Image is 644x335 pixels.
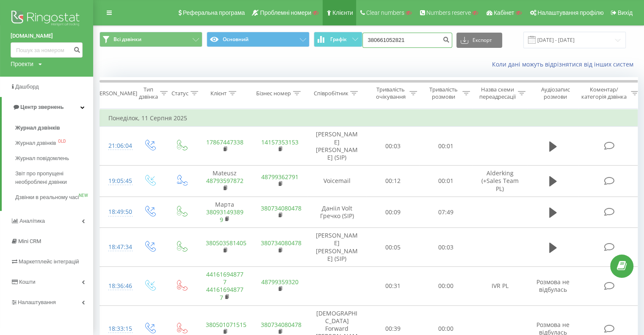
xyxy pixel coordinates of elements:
div: Клієнт [210,90,227,97]
div: [PERSON_NAME] [94,90,137,97]
td: Mateusz [197,166,252,197]
td: 00:01 [420,127,473,166]
a: 380931493899 [206,208,243,224]
td: 00:01 [420,166,473,197]
div: Коментар/категорія дзвінка [579,86,629,100]
td: 07:49 [420,197,473,228]
td: [PERSON_NAME] [PERSON_NAME] (SIP) [307,228,367,267]
button: Експорт [456,33,502,48]
div: 18:47:34 [108,239,125,255]
div: 18:49:50 [108,204,125,220]
td: 00:05 [367,228,420,267]
button: Основний [207,32,310,47]
span: Дзвінки в реальному часі [15,193,79,202]
span: Кабінет [494,9,514,16]
div: Аудіозапис розмови [535,86,576,100]
span: Центр звернень [20,104,64,110]
div: Співробітник [313,90,348,97]
a: 441616948777 [206,285,243,301]
a: 441616948777 [206,270,243,286]
a: [DOMAIN_NAME] [11,32,83,40]
td: 00:31 [367,267,420,306]
a: 380503581405 [206,239,246,247]
span: Розмова не відбулась [536,278,569,293]
a: Звіт про пропущені необроблені дзвінки [15,166,93,190]
a: 380734080478 [261,204,301,212]
div: Тривалість очікування [374,86,407,100]
a: 48799362791 [261,173,299,181]
div: 18:36:46 [108,278,125,294]
div: 21:06:04 [108,138,125,154]
span: Всі дзвінки [113,36,141,43]
div: Тривалість розмови [427,86,460,100]
span: Вихід [618,9,633,16]
td: IVR PL [473,267,528,306]
input: Пошук за номером [11,42,83,58]
a: 14157353153 [261,138,299,146]
span: Кошти [19,279,35,285]
img: Ringostat logo [11,8,83,30]
span: Налаштування [18,299,56,305]
span: Реферальна програма [183,9,245,16]
span: Налаштування профілю [537,9,603,16]
button: Всі дзвінки [100,32,202,47]
a: Центр звернень [2,97,93,117]
td: 00:09 [367,197,420,228]
span: Журнал повідомлень [15,154,69,163]
div: Проекти [11,60,33,68]
td: Alderking (+Sales Team PL) [473,166,528,197]
a: 380734080478 [261,239,301,247]
td: 00:03 [420,228,473,267]
span: Графік [330,36,347,42]
td: 00:03 [367,127,420,166]
span: Mini CRM [18,238,41,244]
span: Clear numbers [366,9,404,16]
a: 48799359320 [261,278,299,286]
input: Пошук за номером [362,33,452,48]
div: 19:05:45 [108,173,125,189]
div: Бізнес номер [256,90,291,97]
a: 48793597872 [206,177,243,185]
a: Дзвінки в реальному часіNEW [15,190,93,205]
span: Проблемні номери [260,9,311,16]
button: Графік [314,32,362,47]
td: [PERSON_NAME] [PERSON_NAME] (SIP) [307,127,367,166]
span: Клієнти [332,9,353,16]
span: Журнал дзвінків [15,124,60,132]
td: Voicemail [307,166,367,197]
span: Дашборд [15,83,39,90]
div: Назва схеми переадресації [479,86,516,100]
td: Понеділок, 11 Серпня 2025 [100,110,642,127]
span: Аналiтика [19,218,45,224]
td: 00:00 [420,267,473,306]
a: Журнал дзвінківOLD [15,136,93,151]
a: 380734080478 [261,321,301,329]
a: 17867447338 [206,138,243,146]
span: Звіт про пропущені необроблені дзвінки [15,169,89,186]
td: Марта [197,197,252,228]
a: Журнал дзвінків [15,120,93,136]
div: Статус [171,90,188,97]
a: Журнал повідомлень [15,151,93,166]
span: Numbers reserve [426,9,471,16]
span: Маркетплейс інтеграцій [19,258,79,265]
td: 00:12 [367,166,420,197]
a: 380501071515 [206,321,246,329]
a: Коли дані можуть відрізнятися вiд інших систем [492,60,638,68]
div: Тип дзвінка [139,86,158,100]
td: Данііл Volt Гречко (SIP) [307,197,367,228]
span: Журнал дзвінків [15,139,56,147]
